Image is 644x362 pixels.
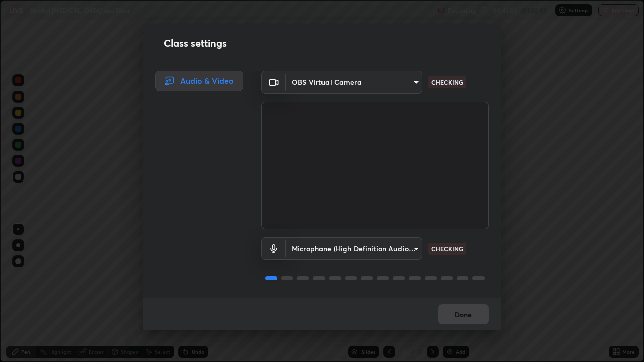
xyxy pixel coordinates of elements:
div: OBS Virtual Camera [286,237,422,260]
h2: Class settings [164,36,227,51]
div: OBS Virtual Camera [286,71,422,94]
div: Audio & Video [155,71,243,91]
p: CHECKING [431,78,463,87]
p: CHECKING [431,244,463,253]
